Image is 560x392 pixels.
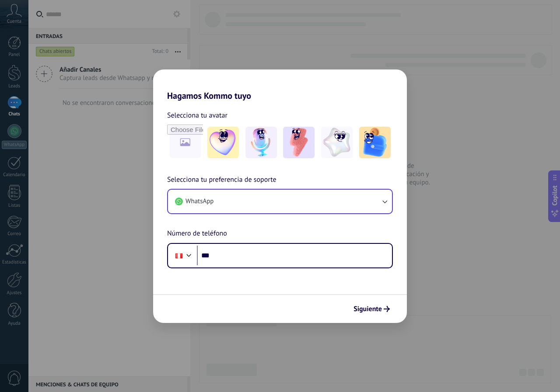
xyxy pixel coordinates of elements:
img: -5.jpeg [359,127,391,158]
img: -1.jpeg [207,127,239,158]
span: Siguiente [353,306,382,312]
button: Siguiente [350,302,394,316]
h2: Hagamos Kommo tuyo [153,69,407,101]
span: Selecciona tu avatar [167,110,227,121]
img: -3.jpeg [283,127,315,158]
button: WhatsApp [168,190,392,213]
span: WhatsApp [185,197,213,206]
img: -2.jpeg [245,127,277,158]
span: Número de teléfono [167,228,227,239]
div: Peru: + 51 [171,246,187,265]
span: Selecciona tu preferencia de soporte [167,174,276,186]
img: -4.jpeg [321,127,353,158]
